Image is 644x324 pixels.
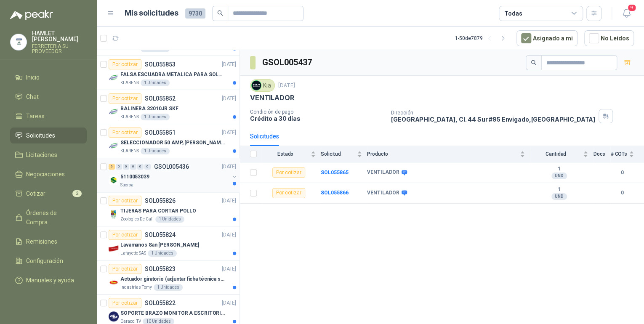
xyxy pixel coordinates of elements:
p: Industrias Tomy [120,284,152,291]
div: Por cotizar [109,127,141,138]
div: 1 - 50 de 7879 [455,32,510,45]
span: # COTs [610,151,627,157]
a: Por cotizarSOL055826[DATE] Company LogoTIJERAS PARA CORTAR POLLOZoologico De Cali1 Unidades [97,192,240,226]
button: No Leídos [584,30,634,46]
b: VENTILADOR [367,190,399,197]
div: 0 [116,164,122,170]
a: Negociaciones [10,166,87,182]
p: [DATE] [278,82,295,90]
img: Company Logo [109,175,119,185]
p: 5110053039 [120,173,149,181]
p: Condición de pago [250,109,384,115]
p: [DATE] [222,265,236,273]
p: KLARENS [120,114,139,120]
div: Todas [504,9,522,18]
div: Por cotizar [109,196,141,206]
p: Actuador giratorio (adjuntar ficha técnica si es diferente a festo) [120,275,225,283]
img: Company Logo [109,243,119,253]
b: 1 [530,186,588,193]
p: [DATE] [222,299,236,307]
button: Asignado a mi [516,30,577,46]
img: Company Logo [109,277,119,287]
b: 0 [610,189,634,197]
div: 1 Unidades [141,114,170,120]
span: Cotizar [26,189,45,198]
div: 0 [130,164,136,170]
b: 1 [530,166,588,173]
h3: GSOL005437 [262,56,313,69]
a: Por cotizarSOL055852[DATE] Company LogoBALINERA 32010JR SKFKLARENS1 Unidades [97,90,240,124]
p: KLARENS [120,148,139,154]
p: VENTILADOR [250,93,294,102]
th: Cantidad [530,146,593,162]
div: Por cotizar [272,188,305,198]
a: 6 0 0 0 0 0 GSOL005436[DATE] Company Logo5110053039Sucroal [109,162,238,189]
span: Solicitud [321,151,355,157]
p: SOL055853 [145,61,176,67]
span: Chat [26,92,39,101]
b: SOL055865 [321,170,349,175]
span: Órdenes de Compra [26,208,79,227]
img: Company Logo [109,209,119,219]
a: Solicitudes [10,127,87,143]
img: Logo peakr [10,10,53,20]
div: Por cotizar [109,59,141,69]
p: TIJERAS PARA CORTAR POLLO [120,207,196,215]
th: Producto [367,146,530,162]
p: SOL055822 [145,300,176,306]
a: SOL055866 [321,190,349,196]
span: Licitaciones [26,150,57,159]
span: search [217,10,223,16]
p: FALSA ESCUADRA METALICA PARA SOLDADIRA [120,71,225,79]
img: Company Logo [11,34,27,50]
a: Por cotizarSOL055824[DATE] Company LogoLavamanos San [PERSON_NAME]Lafayette SAS1 Unidades [97,226,240,260]
p: SOPORTE BRAZO MONITOR A ESCRITORIO NBF80 [120,309,225,317]
div: Solicitudes [250,132,279,141]
p: Dirección [391,110,595,116]
div: Kia [250,79,275,92]
span: Manuales y ayuda [26,276,74,285]
p: Zoologico De Cali [120,216,154,223]
p: [DATE] [222,163,236,171]
img: Company Logo [109,107,119,117]
a: Cotizar2 [10,186,87,202]
a: Configuración [10,253,87,269]
p: SOL055824 [145,232,176,238]
a: Chat [10,89,87,105]
p: SOL055826 [145,198,176,204]
span: 9 [627,4,636,12]
div: 1 Unidades [141,80,170,86]
div: 1 Unidades [155,216,184,223]
th: Solicitud [321,146,367,162]
p: BALINERA 32010JR SKF [120,105,178,113]
div: Por cotizar [109,264,141,274]
span: Producto [367,151,518,157]
p: Lafayette SAS [120,250,146,257]
p: HAMLET [PERSON_NAME] [32,30,87,42]
span: Solicitudes [26,131,55,140]
th: # COTs [610,146,644,162]
span: Configuración [26,256,63,266]
p: SELECCIONADOR 50 AMP, [PERSON_NAME] ELECTRIC, NSC100N [120,139,225,147]
span: Tareas [26,112,45,121]
div: 0 [137,164,144,170]
div: 0 [144,164,151,170]
p: KLARENS [120,80,139,86]
a: Manuales y ayuda [10,272,87,288]
th: Estado [262,146,321,162]
a: Por cotizarSOL055853[DATE] Company LogoFALSA ESCUADRA METALICA PARA SOLDADIRAKLARENS1 Unidades [97,56,240,90]
th: Docs [593,146,610,162]
a: Remisiones [10,234,87,250]
p: [DATE] [222,197,236,205]
div: Por cotizar [109,230,141,240]
p: Sucroal [120,182,135,189]
p: Crédito a 30 días [250,115,384,122]
p: [DATE] [222,129,236,137]
div: UND [551,173,567,179]
img: Company Logo [252,81,261,90]
p: [DATE] [222,61,236,69]
a: Órdenes de Compra [10,205,87,230]
img: Company Logo [109,73,119,83]
p: SOL055852 [145,96,176,101]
